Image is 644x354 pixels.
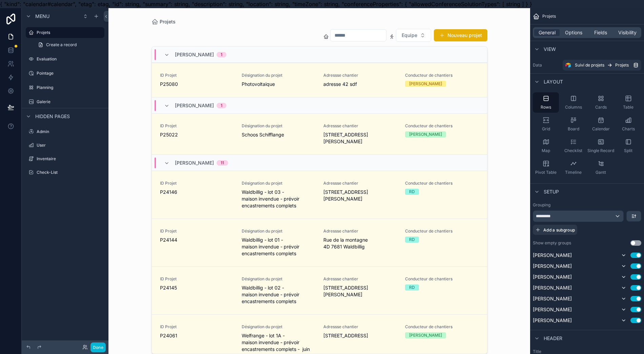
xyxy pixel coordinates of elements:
button: Rows [533,92,559,113]
label: Projets [37,30,100,35]
label: User [37,143,103,148]
button: Timeline [560,157,586,178]
a: Pointage [26,68,104,79]
a: Suivi de projetsProjets [563,60,641,71]
span: Layout [544,78,563,85]
label: Admin [37,129,103,134]
span: [PERSON_NAME] [533,274,572,280]
button: Cards [588,92,614,113]
span: General [539,29,556,36]
label: Pointage [37,71,103,76]
div: 1 [221,103,222,108]
span: Grid [542,126,550,132]
img: Airtable Logo [565,62,571,68]
label: Evaluation [37,56,103,62]
span: Timeline [565,170,582,175]
a: Admin [26,126,104,137]
button: Columns [560,92,586,113]
button: Done [90,342,106,352]
span: Columns [565,105,582,110]
span: Split [624,148,632,153]
label: Check-List [37,170,103,175]
span: Cards [595,105,607,110]
div: 11 [221,160,224,166]
span: Calendar [592,126,610,132]
span: Rows [541,105,551,110]
button: Table [615,92,641,113]
a: Planning [26,82,104,93]
span: [PERSON_NAME] [533,317,572,324]
a: Create a record [34,39,104,50]
span: Board [568,126,579,132]
button: Add a subgroup [533,225,577,235]
label: Planning [37,85,103,90]
span: Suivi de projets [575,62,604,68]
span: Gantt [596,170,606,175]
span: Single Record [587,148,614,153]
button: Charts [615,114,641,134]
span: Options [565,29,582,36]
label: Inventaire [37,156,103,162]
span: Add a subgroup [543,227,575,232]
span: [PERSON_NAME] [175,102,214,109]
span: View [544,46,556,53]
a: Check-List [26,167,104,178]
span: Hidden pages [35,113,70,120]
span: Create a record [46,42,77,48]
button: Split [615,136,641,156]
label: Show empty groups [533,240,571,246]
span: Setup [544,188,559,195]
span: Menu [35,13,49,20]
a: User [26,140,104,151]
div: scrollable content [22,8,108,354]
button: Map [533,136,559,156]
span: Checklist [564,148,582,153]
span: [PERSON_NAME] [533,263,572,269]
span: [PERSON_NAME] [533,295,572,302]
button: Pivot Table [533,157,559,178]
span: Fields [594,29,607,36]
button: Gantt [588,157,614,178]
button: Grid [533,114,559,134]
span: Projets [542,14,556,19]
a: Galerie [26,96,104,107]
button: Calendar [588,114,614,134]
a: Projets [26,27,104,38]
span: [PERSON_NAME] [175,51,214,58]
span: Pivot Table [535,170,557,175]
a: Evaluation [26,54,104,64]
span: Visibility [618,29,637,36]
a: Inventaire [26,153,104,164]
span: Projets [615,62,629,68]
label: Galerie [37,99,103,105]
label: Grouping [533,202,550,208]
button: Single Record [588,136,614,156]
span: Header [544,335,562,342]
span: Charts [622,126,635,132]
label: Data [533,62,560,68]
button: Board [560,114,586,134]
span: [PERSON_NAME] [533,252,572,259]
span: [PERSON_NAME] [533,306,572,313]
span: Table [623,105,633,110]
button: Checklist [560,136,586,156]
span: Map [542,148,550,153]
div: 1 [221,52,222,57]
span: [PERSON_NAME] [175,160,214,166]
span: [PERSON_NAME] [533,284,572,291]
